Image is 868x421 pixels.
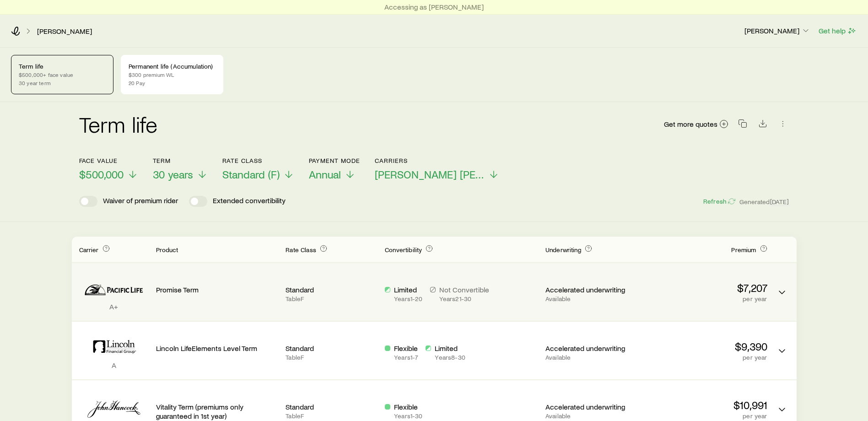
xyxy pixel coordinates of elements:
button: Get help [818,26,857,36]
p: Accelerated underwriting [545,344,637,353]
p: $7,207 [645,281,767,294]
p: Payment Mode [309,157,361,164]
p: Available [545,295,637,302]
p: Years 1 - 20 [394,295,422,302]
span: [PERSON_NAME] [PERSON_NAME] +3 [375,168,485,181]
button: Face value$500,000 [79,157,138,181]
p: per year [645,412,767,420]
p: Accessing as [PERSON_NAME] [384,2,484,11]
p: Standard [286,344,377,353]
p: Promise Term [156,285,279,294]
p: $10,991 [645,399,767,411]
p: Standard [286,402,377,411]
a: Get more quotes [663,119,729,130]
p: Limited [394,285,422,294]
p: Permanent life (Accumulation) [129,63,216,70]
p: Rate Class [222,157,294,164]
p: Accelerated underwriting [545,285,637,294]
button: Payment ModeAnnual [309,157,361,181]
span: Get more quotes [664,120,717,128]
p: per year [645,354,767,361]
p: A [79,361,149,370]
p: Face value [79,157,138,164]
span: Rate Class [286,246,316,254]
span: Annual [309,168,341,181]
p: $9,390 [645,340,767,353]
span: 30 years [153,168,193,181]
h2: Term life [79,113,158,135]
p: 30 year term [19,79,106,86]
span: $500,000 [79,168,124,181]
span: Carrier [79,246,99,254]
span: Premium [731,246,756,254]
p: Not Convertible [439,285,489,294]
a: Download CSV [756,121,769,130]
p: Table F [286,354,377,361]
p: Table F [286,412,377,420]
p: $300 premium WL [129,71,216,78]
button: Term30 years [153,157,208,181]
span: Underwriting [545,246,581,254]
button: Rate ClassStandard (F) [222,157,294,181]
p: per year [645,295,767,302]
span: Product [156,246,178,254]
p: Accelerated underwriting [545,402,637,411]
p: Years 1 - 7 [394,354,418,361]
a: Term life$500,000+ face value30 year term [11,55,113,94]
p: Flexible [394,402,422,411]
p: Available [545,354,637,361]
p: Years 21 - 30 [439,295,489,302]
p: Term life [19,63,106,70]
a: [PERSON_NAME] [37,27,92,36]
p: Waiver of premium rider [103,196,178,207]
a: Permanent life (Accumulation)$300 premium WL20 Pay [121,55,223,94]
p: 20 Pay [129,79,216,86]
p: Years 1 - 30 [394,412,422,420]
p: Extended convertibility [213,196,286,207]
p: Vitality Term (premiums only guaranteed in 1st year) [156,402,279,421]
p: Available [545,412,637,420]
p: Term [153,157,208,164]
span: Convertibility [385,246,422,254]
p: Carriers [375,157,499,164]
button: Carriers[PERSON_NAME] [PERSON_NAME] +3 [375,157,499,181]
span: Standard (F) [222,168,280,181]
p: A+ [79,302,149,311]
p: Limited [435,344,465,353]
span: [DATE] [770,198,789,206]
p: Flexible [394,344,418,353]
p: Years 8 - 30 [435,354,465,361]
button: [PERSON_NAME] [744,26,811,37]
span: Generated [739,198,789,206]
button: Refresh [703,197,736,206]
p: Lincoln LifeElements Level Term [156,344,279,353]
p: Standard [286,285,377,294]
p: [PERSON_NAME] [744,26,810,35]
p: $500,000+ face value [19,71,106,78]
p: Table F [286,295,377,302]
